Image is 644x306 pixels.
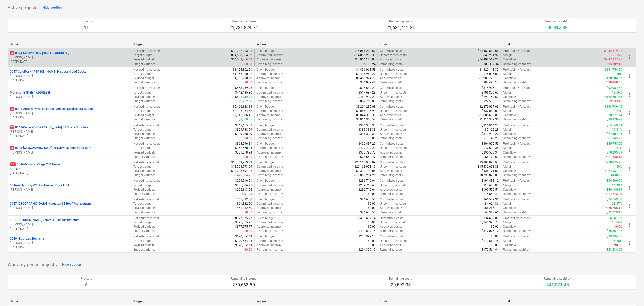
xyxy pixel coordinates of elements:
p: Approved income : [257,169,281,173]
div: 180044-Millaroo -Stage 2 MillarooK. Olive[DATE]-[DATE] [10,162,129,175]
p: Revised budget : [133,76,155,80]
p: $15,432,698.88 [478,165,499,169]
span: 3 [10,107,14,111]
p: Remaining income : [257,62,283,66]
p: $49,281.97 [483,53,499,57]
p: Remaining income [229,19,258,24]
p: Active projects [8,5,37,11]
p: 21,721,824.74 [229,25,258,31]
p: Committed costs : [380,105,404,109]
p: $18,763,973.09 [231,165,252,169]
p: Approved costs : [380,150,402,155]
p: $3,201,235.03 [356,105,376,109]
span: more_vert [626,110,632,116]
div: 0037-CarolPark -[PERSON_NAME] Hardstand and Docks[PERSON_NAME][DATE]-[DATE] [10,70,129,82]
p: Budget variance : [133,155,156,159]
p: Profitability forecast : [503,49,531,53]
p: Remaining costs [386,19,415,24]
p: $0.00 [244,80,252,85]
p: $14,061,185.07 [354,57,376,62]
p: $1,044,380.33 [356,113,376,117]
p: Remaining income : [257,155,283,159]
p: $46,039.45 [360,80,376,85]
p: 0049 - Bushcare Bethania [10,237,44,241]
p: Client budget : [257,49,275,53]
p: Approved costs : [380,169,402,173]
p: Committed income : [257,165,284,169]
p: Revised budget : [133,95,155,99]
p: Revised budget : [133,113,155,117]
p: Cashflow : [503,76,517,80]
p: $3,055,735.91 [356,109,376,113]
p: 11 [81,25,92,31]
p: Profitability forecast : [503,160,531,165]
p: Projects [81,19,92,24]
span: 18 [10,162,16,166]
p: $170,204.67 [605,76,622,80]
p: Margin : [503,165,513,169]
p: Profitability forecast : [503,68,531,72]
span: 3 [10,146,14,150]
p: $18,763,973.09 [231,160,252,165]
p: Uncommitted costs : [380,53,407,57]
p: Target budget : [133,53,153,57]
p: Committed income : [257,53,284,57]
p: Margin : [503,146,513,150]
p: [DATE] - [DATE] [10,245,129,250]
p: $385,338.33 [358,128,376,132]
p: $299,149.60 [482,95,499,99]
p: $314,926.11 [482,86,499,90]
p: $122,583.11 [482,99,499,103]
p: Remaining cashflow : [503,155,531,159]
p: Committed costs : [380,123,404,128]
p: [PERSON_NAME] [10,188,129,192]
p: Approved costs : [380,113,402,117]
span: more_vert [626,185,632,191]
p: $106,806.60 [482,90,499,95]
p: 19.61% [612,128,622,132]
p: $402,437.20 [358,146,376,150]
p: Approved costs : [380,132,402,136]
div: Total [503,43,622,46]
p: Uncommitted costs : [380,109,407,113]
p: Committed costs : [380,49,404,53]
p: Cashflow : [503,150,517,155]
p: Remaining cashflow : [503,136,531,140]
p: Uncommitted costs : [380,90,407,95]
div: 30041-Applied-Medical-Fitout -Applied Medical ECI Budget[PERSON_NAME][DATE]-[DATE] [10,107,129,120]
span: more_vert [626,203,632,209]
p: Margin : [503,90,513,95]
p: $14,459,582.65 [478,49,499,53]
p: Net estimated cost : [133,68,160,72]
div: 20042-Cedar -[GEOGRAPHIC_DATA] SS Shade Structure[PERSON_NAME][DATE]-[DATE] [10,125,129,138]
p: $47,608.35 [483,146,499,150]
p: Budget variance : [133,173,156,177]
p: Remaining income : [257,99,283,103]
span: more_vert [626,54,632,60]
p: Committed income : [257,128,284,132]
div: Hide section [43,5,62,11]
p: Remaining costs : [380,136,403,140]
p: Revised budget : [133,169,155,173]
p: $131,754.00 [605,68,622,72]
p: $18,853,264.26 [354,173,376,177]
p: Approved income : [257,132,281,136]
p: $316,914.27 [482,123,499,128]
p: $19,235,597.85 [231,169,252,173]
p: Client budget : [257,68,275,72]
span: 2 [10,125,14,129]
p: $310,934.27 [482,132,499,136]
p: $8,068.07 [239,117,252,122]
p: [DATE] - [DATE] [10,227,129,231]
p: Remaining costs : [380,155,403,159]
p: Cashflow : [503,57,517,62]
p: Remaining cashflow : [503,117,531,122]
p: $2,279,097.65 [479,105,499,109]
p: $0.00 [368,136,376,140]
p: $-1,145.28 [484,136,499,140]
p: Approved income : [257,113,281,117]
p: 0024-Millaroo - SLR [STREET_ADDRESS] [10,51,69,55]
p: $18,799,826.03 [478,173,499,177]
span: more_vert [626,73,632,79]
p: $341,455.52 [235,123,252,128]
